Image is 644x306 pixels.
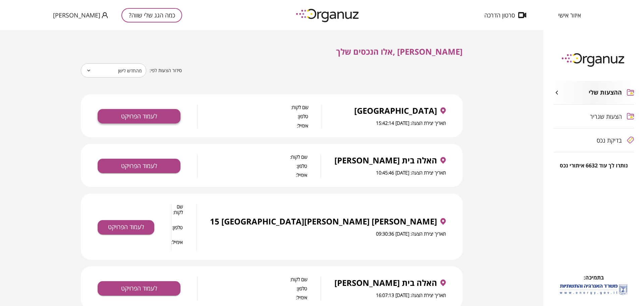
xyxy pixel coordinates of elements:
button: לעמוד הפרויקט [98,281,180,296]
img: לוגו משרד האנרגיה [558,282,629,297]
span: טלפון: [198,113,308,119]
button: לעמוד הפרויקט [98,159,180,173]
span: סרטון הדרכה [484,12,515,18]
span: איזור אישי [558,12,581,18]
button: איזור אישי [548,12,591,18]
span: שם לקוח: [198,276,307,282]
span: בדיקת נכס [597,137,622,144]
button: בדיקת נכס [553,129,634,152]
span: [PERSON_NAME] [53,12,100,18]
button: לעמוד הפרויקט [98,220,154,235]
span: אימייל: [198,172,307,178]
button: [PERSON_NAME] [53,11,108,19]
button: סרטון הדרכה [474,12,536,18]
div: מהחדש לישן [81,61,146,80]
span: שם לקוח: [171,204,183,221]
button: לעמוד הפרויקט [98,109,180,123]
span: נותרו לך עוד 6632 איתורי נכס [560,162,628,169]
span: טלפון: [198,163,307,169]
span: שם לקוח: [198,154,307,160]
span: [PERSON_NAME] ,אלו הנכסים שלך [336,46,463,57]
span: בתמיכה: [584,274,604,281]
span: טלפון: [198,286,307,291]
span: אימייל: [171,239,183,251]
span: אימייל: [198,295,307,300]
button: הצעות שגריר [553,105,634,128]
span: [GEOGRAPHIC_DATA] [354,106,437,115]
span: האלה בית [PERSON_NAME] [334,156,437,165]
span: אימייל: [198,123,308,129]
span: תאריך יצירת הצעה: [DATE] 09:30:36 [376,231,446,237]
button: כמה הגג שלי שווה? [121,8,182,22]
span: סידור הצעות לפי: [150,67,182,74]
span: האלה בית [PERSON_NAME] [334,278,437,288]
span: תאריך יצירת הצעה: [DATE] 16:07:13 [376,292,446,298]
span: תאריך יצירת הצעה: [DATE] 10:45:46 [376,169,446,176]
span: [PERSON_NAME] 15 [GEOGRAPHIC_DATA][PERSON_NAME] [210,217,437,226]
span: שם לקוח: [198,104,308,110]
span: ההצעות שלי [589,89,622,96]
img: logo [557,50,631,69]
span: הצעות שגריר [590,113,622,120]
span: טלפון: [171,224,183,236]
img: logo [291,6,365,24]
span: תאריך יצירת הצעה: [DATE] 15:42:14 [376,120,446,126]
button: ההצעות שלי [553,81,634,104]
